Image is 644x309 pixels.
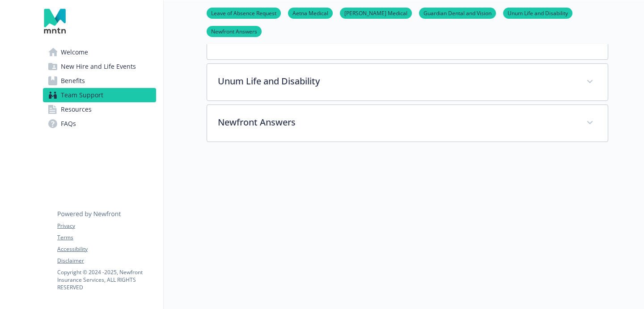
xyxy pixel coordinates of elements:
a: Terms [57,234,156,242]
span: Benefits [61,74,85,88]
a: Resources [43,102,156,117]
span: FAQs [61,117,76,131]
a: FAQs [43,117,156,131]
a: Aetna Medical [288,8,333,17]
div: Newfront Answers [207,105,608,142]
a: Leave of Absence Request [207,8,281,17]
a: New Hire and Life Events [43,59,156,74]
span: Team Support [61,88,103,102]
span: Resources [61,102,92,117]
a: Privacy [57,222,156,230]
a: Accessibility [57,245,156,253]
span: Welcome [61,45,88,59]
a: Newfront Answers [207,27,262,35]
a: Welcome [43,45,156,59]
a: Unum Life and Disability [503,8,572,17]
p: Unum Life and Disability [218,75,576,88]
a: [PERSON_NAME] Medical [340,8,412,17]
a: Guardian Dental and Vision [419,8,496,17]
p: Copyright © 2024 - 2025 , Newfront Insurance Services, ALL RIGHTS RESERVED [57,268,156,291]
span: New Hire and Life Events [61,59,136,74]
div: Unum Life and Disability [207,64,608,100]
a: Disclaimer [57,257,156,265]
a: Team Support [43,88,156,102]
p: Newfront Answers [218,116,576,129]
a: Benefits [43,74,156,88]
